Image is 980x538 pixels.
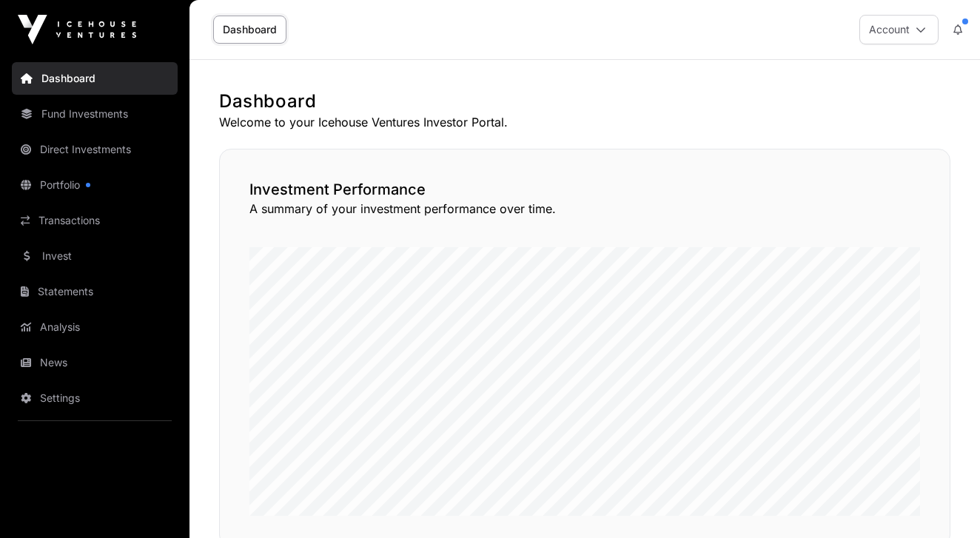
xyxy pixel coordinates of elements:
[859,15,939,44] button: Account
[219,113,950,131] p: Welcome to your Icehouse Ventures Investor Portal.
[219,90,950,113] h1: Dashboard
[249,200,920,218] p: A summary of your investment performance over time.
[12,133,178,166] a: Direct Investments
[249,179,920,200] h2: Investment Performance
[213,16,286,44] a: Dashboard
[12,382,178,414] a: Settings
[12,204,178,237] a: Transactions
[12,311,178,343] a: Analysis
[12,275,178,308] a: Statements
[12,346,178,379] a: News
[18,15,136,44] img: Icehouse Ventures Logo
[12,169,178,201] a: Portfolio
[12,98,178,130] a: Fund Investments
[12,240,178,272] a: Invest
[906,467,980,538] iframe: Chat Widget
[12,62,178,95] a: Dashboard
